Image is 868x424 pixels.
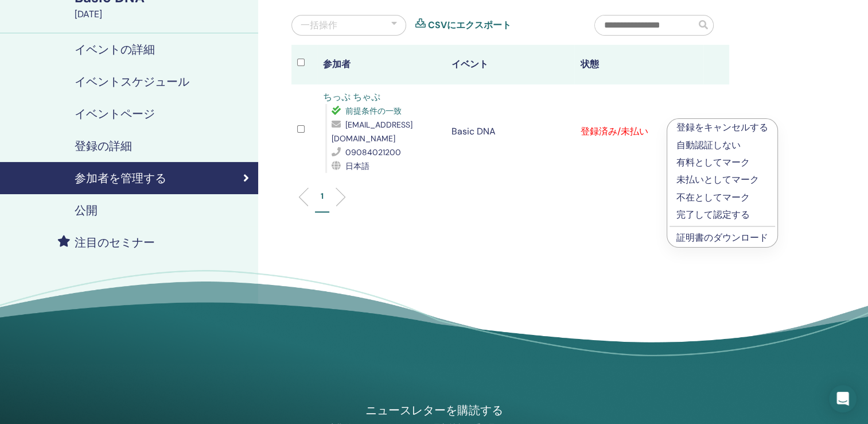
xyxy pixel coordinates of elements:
[75,43,155,56] h4: イベントの詳細
[75,203,98,217] h4: 公開
[574,45,703,84] th: 状態
[676,173,768,187] p: 未払いとしてマーク
[676,208,768,222] p: 完了して認定する
[323,91,380,103] a: ちっぷ ちゃぷ
[676,138,768,152] p: 自動認証しない
[75,139,132,153] h4: 登録の詳細
[332,120,412,144] span: [EMAIL_ADDRESS][DOMAIN_NAME]
[676,232,768,244] a: 証明書のダウンロード
[446,84,574,179] td: Basic DNA
[345,161,369,171] span: 日本語
[345,147,401,157] span: 09084021200
[75,171,166,185] h4: 参加者を管理する
[75,75,189,88] h4: イベントスケジュール
[676,191,768,205] p: 不在としてマーク
[676,121,768,134] p: 登録をキャンセルする
[446,45,574,84] th: イベント
[75,107,155,121] h4: イベントページ
[75,236,155,249] h4: 注目のセミナー
[317,45,446,84] th: 参加者
[75,7,251,21] div: [DATE]
[302,403,567,418] h4: ニュースレターを購読する
[829,385,857,413] div: Open Intercom Messenger
[301,18,337,32] div: 一括操作
[345,106,402,116] span: 前提条件の一致
[676,156,768,169] p: 有料としてマーク
[428,18,511,32] a: CSVにエクスポート
[321,190,324,202] p: 1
